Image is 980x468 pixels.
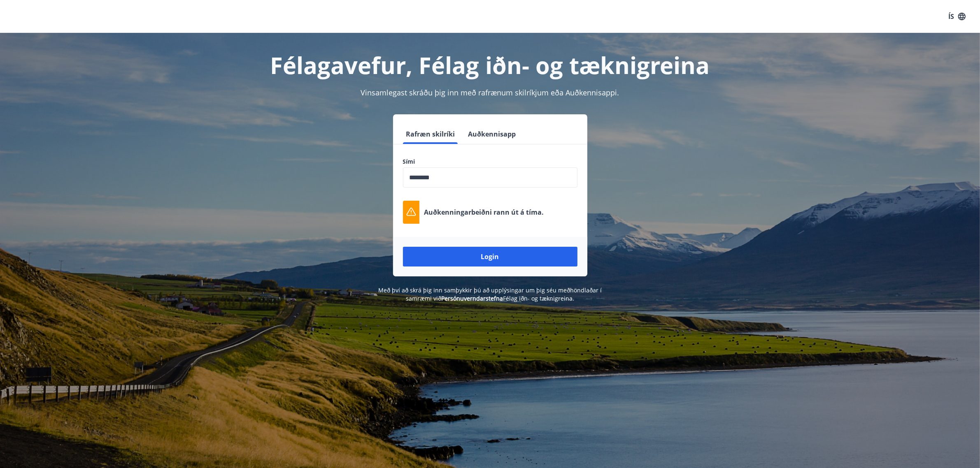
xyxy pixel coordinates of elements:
[403,124,459,144] button: Rafræn skilríki
[403,158,577,166] label: Sími
[441,294,503,302] a: Persónuverndarstefna
[465,124,519,144] button: Auðkennisapp
[403,247,577,266] button: Login
[361,88,619,97] span: Vinsamlegast skráðu þig inn með rafrænum skilríkjum eða Auðkennisappi.
[204,49,777,81] h1: Félagavefur, Félag iðn- og tæknigreina
[378,286,602,302] span: Með því að skrá þig inn samþykkir þú að upplýsingar um þig séu meðhöndlaðar í samræmi við Félag i...
[944,9,970,24] button: ÍS
[424,208,544,217] p: Auðkenningarbeiðni rann út á tíma.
